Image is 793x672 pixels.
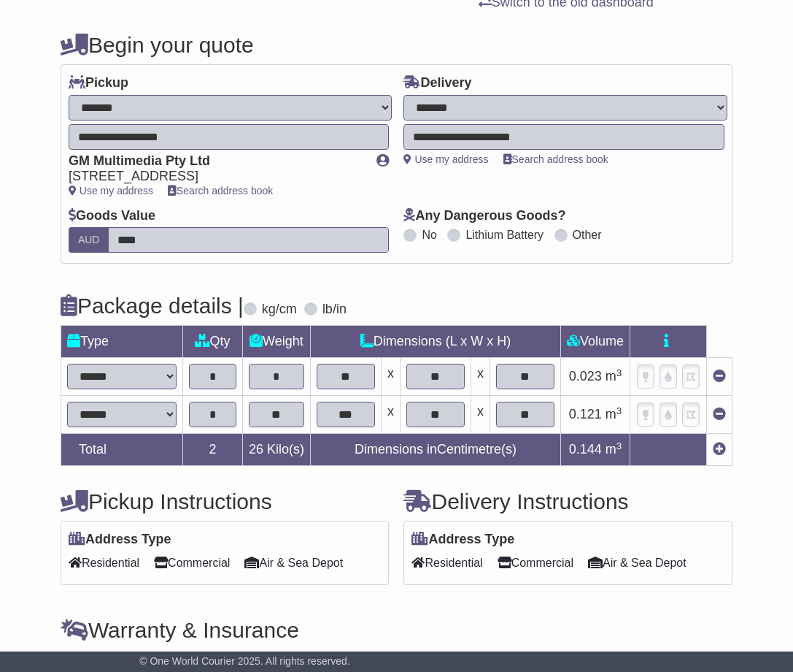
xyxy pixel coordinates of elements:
[168,185,273,196] a: Search address book
[569,442,602,457] span: 0.144
[61,489,390,513] h4: Pickup Instructions
[616,440,622,451] sup: 3
[713,442,726,457] a: Add new item
[381,358,400,396] td: x
[569,407,602,421] span: 0.121
[403,489,732,513] h4: Delivery Instructions
[208,650,230,665] span: 250
[262,302,297,318] label: kg/cm
[61,33,732,57] h4: Begin your quote
[61,326,182,358] td: Type
[606,442,622,457] span: m
[471,358,490,396] td: x
[242,326,310,358] td: Weight
[422,228,436,242] label: No
[573,228,602,242] label: Other
[560,326,630,358] td: Volume
[403,153,488,165] a: Use my address
[69,551,139,574] span: Residential
[310,434,560,466] td: Dimensions in Centimetre(s)
[69,185,153,196] a: Use my address
[498,551,573,574] span: Commercial
[69,169,363,185] div: [STREET_ADDRESS]
[322,302,347,318] label: lb/in
[182,326,242,358] td: Qty
[616,405,622,416] sup: 3
[69,75,128,91] label: Pickup
[139,655,350,667] span: © One World Courier 2025. All rights reserved.
[411,532,514,548] label: Address Type
[154,551,230,574] span: Commercial
[588,551,686,574] span: Air & Sea Depot
[249,442,263,457] span: 26
[69,227,109,253] label: AUD
[403,208,565,224] label: Any Dangerous Goods?
[713,407,726,421] a: Remove this item
[403,75,471,91] label: Delivery
[69,208,155,224] label: Goods Value
[411,551,482,574] span: Residential
[244,551,343,574] span: Air & Sea Depot
[182,434,242,466] td: 2
[69,153,363,169] div: GM Multimedia Pty Ltd
[69,532,171,548] label: Address Type
[606,407,622,421] span: m
[242,434,310,466] td: Kilo(s)
[471,396,490,434] td: x
[61,618,732,642] h4: Warranty & Insurance
[61,434,182,466] td: Total
[713,369,726,383] a: Remove this item
[503,153,608,165] a: Search address book
[381,396,400,434] td: x
[569,369,602,383] span: 0.023
[606,369,622,383] span: m
[61,294,244,318] h4: Package details |
[465,228,544,242] label: Lithium Battery
[61,650,732,666] div: All our quotes include a $ FreightSafe warranty.
[310,326,560,358] td: Dimensions (L x W x H)
[616,367,622,378] sup: 3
